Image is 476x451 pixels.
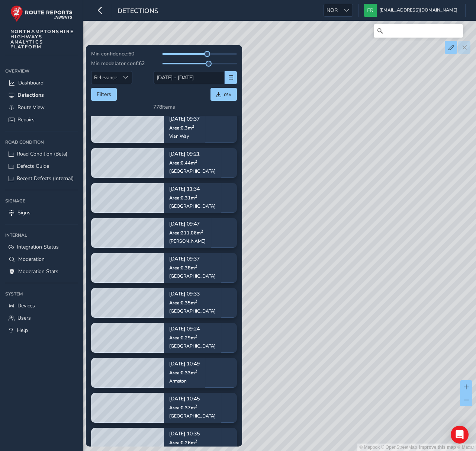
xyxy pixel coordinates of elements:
sup: 2 [195,193,197,199]
sup: 2 [195,298,197,304]
button: Filters [91,88,117,101]
span: Area: 0.37 m [169,404,197,411]
span: NORTHAMPTONSHIRE HIGHWAYS ANALYTICS PLATFORM [10,29,74,49]
a: Help [5,324,78,336]
span: Devices [17,302,35,309]
span: Dashboard [18,79,44,86]
img: diamond-layout [364,4,377,17]
span: Area: 0.29 m [169,335,197,341]
span: csv [224,91,231,98]
a: Signs [5,207,78,219]
div: 778 items [153,103,175,111]
img: rr logo [10,5,73,22]
span: Recent Defects (Internal) [17,175,74,182]
input: Search [374,24,463,38]
a: Defects Guide [5,160,78,172]
sup: 2 [195,438,197,444]
sup: 2 [195,263,197,269]
div: [PERSON_NAME] [169,238,206,244]
p: [DATE] 10:35 [169,432,216,437]
button: csv [210,88,237,101]
a: Dashboard [5,77,78,89]
span: [EMAIL_ADDRESS][DOMAIN_NAME] [379,4,457,17]
sup: 2 [195,159,197,164]
div: Sort by Date [120,71,132,84]
p: [DATE] 09:37 [169,117,200,122]
span: Area: 0.38 m [169,265,197,271]
span: 60 [128,50,134,57]
p: [DATE] 09:21 [169,152,216,157]
a: Road Condition (Beta) [5,148,78,160]
a: Detections [5,89,78,101]
span: Area: 211.06 m [169,230,203,236]
a: Recent Defects (Internal) [5,172,78,185]
div: System [5,288,78,300]
span: Integration Status [17,243,59,250]
div: Overview [5,65,78,77]
div: [GEOGRAPHIC_DATA] [169,413,216,419]
p: [DATE] 09:47 [169,222,206,227]
span: Area: 0.44 m [169,160,197,166]
span: Users [17,314,31,322]
div: Signage [5,195,78,207]
div: [GEOGRAPHIC_DATA] [169,308,216,314]
span: Signs [17,209,30,216]
sup: 2 [201,228,203,234]
span: Moderation Stats [18,268,58,275]
span: 62 [139,60,145,67]
div: Internal [5,230,78,241]
span: Area: 0.26 m [169,439,197,446]
span: Moderation [18,256,45,263]
div: [GEOGRAPHIC_DATA] [169,203,216,209]
span: Area: 0.33 m [169,370,197,376]
span: Help [17,327,28,334]
div: Road Condition [5,137,78,148]
div: Armston [169,378,200,384]
span: Min modelator conf: [91,60,139,67]
span: Area: 0.3 m [169,125,194,131]
div: Vian Way [169,133,200,139]
p: [DATE] 09:24 [169,327,216,332]
div: Open Intercom Messenger [451,426,469,444]
span: Road Condition (Beta) [17,150,67,157]
sup: 2 [195,333,197,339]
p: [DATE] 10:45 [169,397,216,402]
span: Detections [118,6,158,17]
div: [GEOGRAPHIC_DATA] [169,273,216,279]
span: Min confidence: [91,50,128,57]
span: Defects Guide [17,163,49,170]
a: Route View [5,101,78,113]
a: Users [5,312,78,324]
span: NOR [324,4,340,16]
p: [DATE] 09:33 [169,292,216,297]
span: Route View [17,104,45,111]
span: Area: 0.31 m [169,195,197,201]
sup: 2 [195,403,197,409]
a: Repairs [5,113,78,126]
p: [DATE] 11:34 [169,187,216,192]
div: [GEOGRAPHIC_DATA] [169,343,216,349]
a: Devices [5,300,78,312]
sup: 2 [195,368,197,374]
a: Integration Status [5,241,78,253]
p: [DATE] 09:37 [169,257,216,262]
sup: 2 [192,124,194,129]
a: Moderation Stats [5,265,78,278]
a: Moderation [5,253,78,265]
span: Repairs [17,116,35,123]
span: Area: 0.35 m [169,300,197,306]
button: [EMAIL_ADDRESS][DOMAIN_NAME] [364,4,460,17]
p: [DATE] 10:49 [169,362,200,367]
span: Relevance [91,71,120,84]
div: [GEOGRAPHIC_DATA] [169,168,216,174]
span: Detections [17,92,44,99]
